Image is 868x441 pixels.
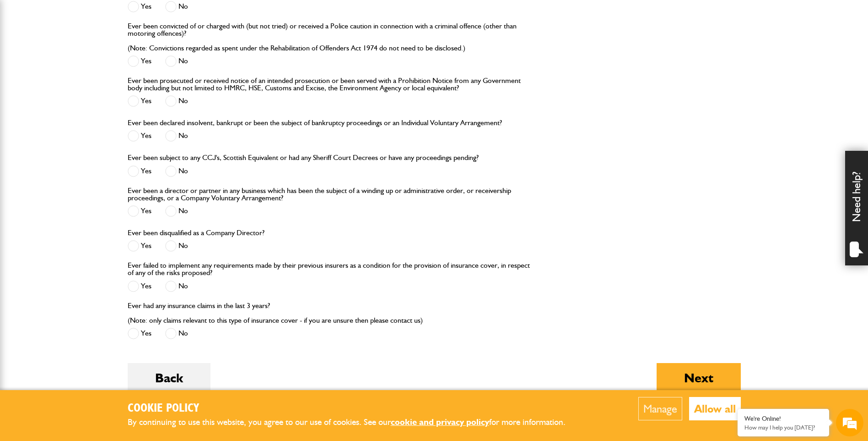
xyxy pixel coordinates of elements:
label: Yes [128,165,151,177]
label: Ever been prosecuted or received notice of an intended prosecution or been served with a Prohibit... [128,77,532,92]
button: Next [657,363,741,392]
label: Ever been disqualified as a Company Director? [128,229,264,237]
input: Enter your email address [12,112,167,132]
label: Ever been convicted of or charged with (but not tried) or received a Police caution in connection... [128,22,532,52]
label: Yes [128,328,151,339]
label: Yes [128,55,151,67]
p: By continuing to use this website, you agree to our use of cookies. See our for more information. [128,415,581,430]
button: Back [128,363,210,392]
label: No [165,1,188,12]
label: Yes [128,205,151,217]
label: No [165,240,188,252]
p: How may I help you today? [744,424,822,431]
label: No [165,55,188,67]
img: d_20077148190_company_1631870298795_20077148190 [16,51,38,64]
label: Yes [128,130,151,142]
label: Yes [128,95,151,107]
input: Enter your last name [12,85,167,105]
div: We're Online! [744,415,822,423]
label: No [165,165,188,177]
label: No [165,281,188,292]
button: Allow all [689,397,741,420]
label: No [165,328,188,339]
label: Ever had any insurance claims in the last 3 years? (Note: only claims relevant to this type of in... [128,302,423,324]
div: Need help? [845,151,868,265]
label: Ever failed to implement any requirements made by their previous insurers as a condition for the ... [128,262,532,276]
label: No [165,130,188,142]
h2: Cookie Policy [128,402,581,416]
button: Manage [638,397,682,420]
label: Yes [128,240,151,252]
label: No [165,95,188,107]
label: Yes [128,281,151,292]
div: Minimize live chat window [150,5,172,27]
label: Yes [128,1,151,12]
label: Ever been subject to any CCJ's, Scottish Equivalent or had any Sheriff Court Decrees or have any ... [128,154,479,161]
em: Start Chat [124,282,166,295]
label: No [165,205,188,217]
label: Ever been a director or partner in any business which has been the subject of a winding up or adm... [128,187,532,202]
textarea: Type your message and hit 'Enter' [12,166,167,275]
label: Ever been declared insolvent, bankrupt or been the subject of bankruptcy proceedings or an Indivi... [128,119,502,127]
input: Enter your phone number [12,139,167,159]
a: cookie and privacy policy [391,417,489,427]
div: Chat with us now [48,51,154,63]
